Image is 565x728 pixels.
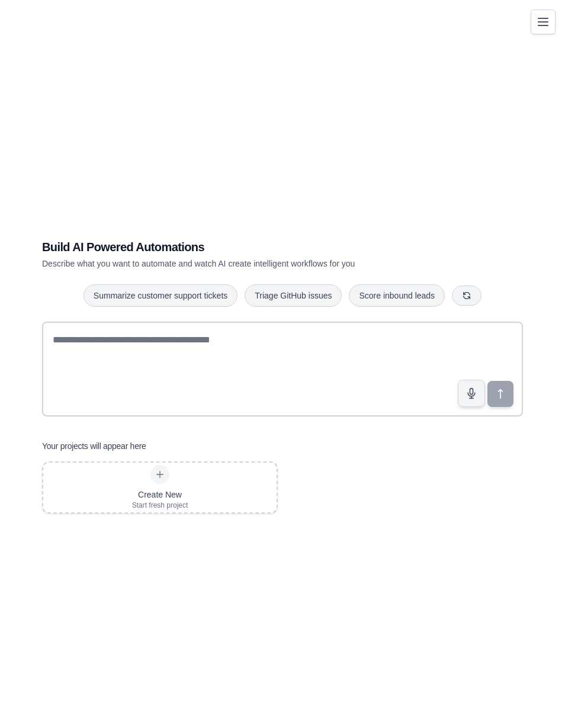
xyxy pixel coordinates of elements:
[132,501,188,510] div: Start fresh project
[84,284,237,307] button: Summarize customer support tickets
[458,380,485,407] button: Click to speak your automation idea
[42,440,146,452] h3: Your projects will appear here
[42,258,440,270] p: Describe what you want to automate and watch AI create intelligent workflows for you
[452,286,481,306] button: Get new suggestions
[42,239,440,255] h1: Build AI Powered Automations
[531,9,556,34] button: Toggle navigation
[245,284,342,307] button: Triage GitHub issues
[349,284,445,307] button: Score inbound leads
[132,489,188,501] div: Create New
